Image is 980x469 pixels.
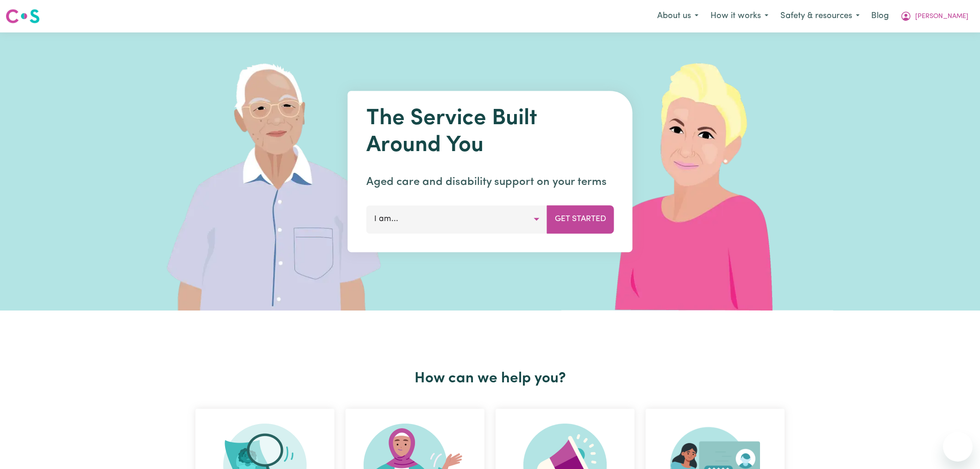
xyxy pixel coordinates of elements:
[366,174,614,190] p: Aged care and disability support on your terms
[547,205,614,233] button: Get Started
[190,370,790,387] h2: How can we help you?
[894,6,974,26] button: My Account
[6,6,40,27] a: Careseekers logo
[366,205,547,233] button: I am...
[651,6,704,26] button: About us
[866,6,894,26] a: Blog
[704,6,774,26] button: How it works
[6,8,40,25] img: Careseekers logo
[774,6,866,26] button: Safety & resources
[915,12,968,22] span: [PERSON_NAME]
[943,432,973,462] iframe: Button to launch messaging window
[366,106,614,159] h1: The Service Built Around You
